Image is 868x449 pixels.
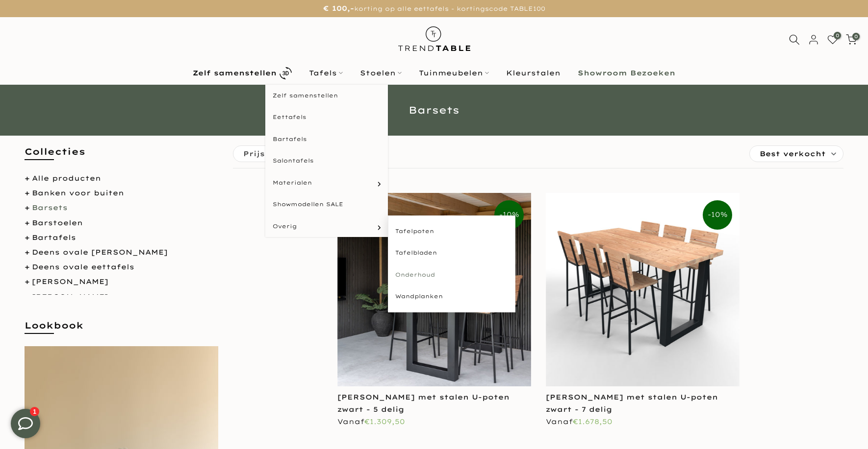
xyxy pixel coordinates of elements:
strong: € 100,- [323,4,354,13]
span: 0 [834,32,841,39]
a: Kleurstalen [498,67,569,79]
h5: Lookbook [25,319,218,341]
a: Bartafels [32,233,76,242]
span: Vanaf [337,417,405,426]
span: €1.309,50 [364,417,405,426]
span: -10% [494,200,524,230]
a: Tafelpoten [388,220,515,242]
span: Best verkocht [760,146,826,162]
img: trend-table [391,17,477,61]
span: €1.678,50 [573,417,613,426]
a: Banken voor buiten [32,189,124,197]
b: Zelf samenstellen [193,70,277,76]
a: 0 [827,34,838,45]
span: Prijs [243,148,265,159]
span: -10% [703,200,732,230]
a: Showroom Bezoeken [569,67,684,79]
a: Salontafels [265,150,388,172]
a: Showmodellen SALE [265,193,388,215]
a: Eettafels [265,106,388,128]
a: 0 [846,34,857,45]
a: [PERSON_NAME] [32,277,108,286]
a: Alle producten [32,174,101,183]
h5: Collecties [25,145,218,167]
iframe: toggle-frame [1,399,50,448]
a: [PERSON_NAME] [32,292,108,301]
span: Overig [273,222,297,231]
a: Deens ovale [PERSON_NAME] [32,248,168,257]
a: Onderhoud [388,264,515,286]
a: Tuinmeubelen [410,67,498,79]
a: Overig [265,215,388,237]
a: Barstoelen [32,218,83,227]
a: [PERSON_NAME] met stalen U-poten zwart - 7 delig [546,393,718,414]
a: Wandplanken [388,285,515,307]
a: Zelf samenstellen [265,85,388,107]
a: Tafels [301,67,352,79]
a: [PERSON_NAME] met stalen U-poten zwart - 5 delig [337,393,510,414]
span: 0 [852,33,860,40]
a: Deens ovale eettafels [32,262,134,271]
label: Sorteren:Best verkocht [750,146,843,162]
span: Materialen [273,179,312,187]
span: Vanaf [546,417,613,426]
a: Barsets [32,203,68,212]
a: Zelf samenstellen [184,65,301,82]
a: Materialen [265,172,388,194]
a: Tafelbladen [388,242,515,264]
a: Bartafels [265,128,388,150]
b: Showroom Bezoeken [578,70,675,76]
p: korting op alle eettafels - kortingscode TABLE100 [12,2,856,15]
h1: Barsets [147,105,721,115]
a: Stoelen [352,67,410,79]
